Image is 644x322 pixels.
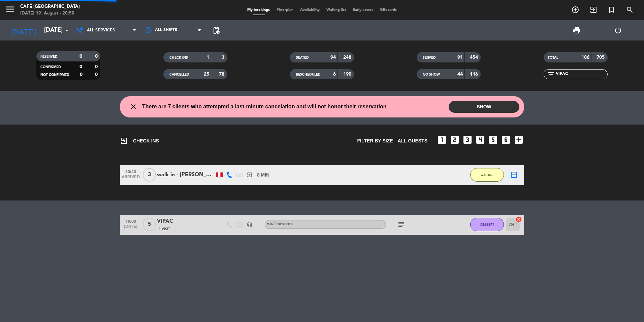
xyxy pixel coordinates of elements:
[95,64,99,69] strong: 0
[157,170,214,179] div: walk in - [PERSON_NAME]
[20,3,80,10] div: Café [GEOGRAPHIC_DATA]
[169,56,188,59] span: CHECK INS
[247,172,253,178] i: exit_to_app
[437,134,447,145] i: looks_one
[169,73,189,76] span: CANCELLED
[423,56,436,59] span: SERVED
[5,4,15,14] i: menu
[510,171,518,179] i: border_all
[397,220,405,229] i: subject
[398,137,427,145] span: All guests
[296,73,321,76] span: RESCHEDULED
[470,72,479,77] strong: 116
[297,8,323,12] span: Availability
[357,137,393,145] span: Filter by size
[515,216,522,223] i: cancel
[157,217,214,226] div: VIPAC
[462,134,473,145] i: looks_3
[5,23,41,38] i: [DATE]
[212,26,220,34] span: pending_actions
[80,72,83,77] strong: 0
[481,173,493,177] span: WAITING
[122,224,139,232] span: [DATE]
[573,26,581,34] span: print
[480,223,494,226] span: DESSERT
[488,134,498,145] i: looks_5
[40,73,69,77] span: NOT CONFIRMED
[581,55,589,60] strong: 186
[457,72,463,77] strong: 44
[501,134,511,145] i: looks_6
[122,175,139,183] span: ARRIVED
[470,168,504,182] button: WAITING
[377,8,400,12] span: Gift cards
[95,72,99,77] strong: 0
[470,55,479,60] strong: 454
[330,55,336,60] strong: 94
[598,20,639,41] div: LOG OUT
[626,6,634,14] i: search
[122,217,139,225] span: 19:00
[449,134,460,145] i: looks_two
[257,171,269,179] span: 8 MIN
[5,4,15,17] button: menu
[79,54,82,59] strong: 0
[120,137,159,145] span: CHECK INS
[333,72,336,77] strong: 6
[40,65,61,69] span: CONFIRMED
[95,54,99,59] strong: 0
[548,56,558,59] span: TOTAL
[129,103,137,111] i: close
[247,221,253,227] i: headset_mic
[449,101,519,113] button: SHOW
[597,55,606,60] strong: 705
[614,26,622,34] i: power_settings_new
[589,6,598,14] i: exit_to_app
[142,102,387,111] span: There are 7 clients who attempted a last-minute cancelation and will not honor their reservation
[343,72,353,77] strong: 190
[475,134,486,145] i: looks_4
[323,8,349,12] span: Waiting list
[571,6,579,14] i: add_circle_outline
[267,223,293,226] span: Menú turístico 3
[206,55,209,60] strong: 1
[547,70,555,78] i: filter_list
[222,55,226,60] strong: 3
[120,137,128,145] i: exit_to_app
[20,10,80,17] div: [DATE] 19. August - 20:50
[343,55,353,60] strong: 248
[513,134,524,145] i: add_box
[79,64,82,69] strong: 0
[122,167,139,175] span: 20:43
[296,56,309,59] span: SEATED
[457,55,463,60] strong: 91
[608,6,616,14] i: turned_in_not
[63,26,71,34] i: arrow_drop_down
[273,8,297,12] span: Floorplan
[40,55,58,58] span: RESERVED
[87,28,115,33] span: All services
[204,72,209,77] strong: 25
[143,168,156,182] span: 3
[244,8,273,12] span: My bookings
[143,218,156,231] span: 5
[349,8,377,12] span: Early-access
[470,218,504,231] button: DESSERT
[423,73,440,76] span: NO SHOW
[219,72,226,77] strong: 78
[159,226,170,232] span: 1 Visit
[555,71,607,78] input: Filter by name...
